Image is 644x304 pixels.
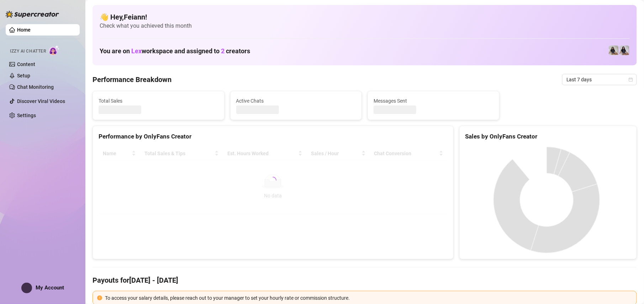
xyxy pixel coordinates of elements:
a: Chat Monitoring [17,84,54,90]
span: Messages Sent [374,97,493,105]
span: Izzy AI Chatter [10,48,46,55]
span: exclamation-circle [97,295,102,300]
h4: 👋 Hey, Feiann ! [100,12,630,22]
a: Content [17,61,35,67]
img: profilePics%2FMOLWZQSXvfM60zO7sy7eR3cMqNk1.jpeg [22,283,32,293]
a: Home [17,27,31,33]
span: Active Chats [236,97,356,105]
span: Total Sales [99,97,218,105]
a: Setup [17,73,30,78]
img: Francesca [609,45,619,55]
span: Check what you achieved this month [100,22,630,30]
span: calendar [629,77,633,82]
div: To access your salary details, please reach out to your manager to set your hourly rate or commis... [105,294,632,302]
span: My Account [36,284,64,291]
span: Lex [131,47,142,55]
h1: You are on workspace and assigned to creators [100,47,250,55]
div: Sales by OnlyFans Creator [465,132,631,141]
a: Discover Viral Videos [17,98,65,104]
span: Last 7 days [566,74,633,85]
img: AI Chatter [49,45,60,55]
span: 2 [221,47,225,55]
img: Francesca [619,45,629,55]
span: loading [268,175,278,185]
h4: Performance Breakdown [93,75,171,85]
div: Performance by OnlyFans Creator [99,132,448,141]
img: logo-BBDzfeDw.svg [6,11,59,18]
h4: Payouts for [DATE] - [DATE] [93,275,637,285]
a: Settings [17,113,36,118]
